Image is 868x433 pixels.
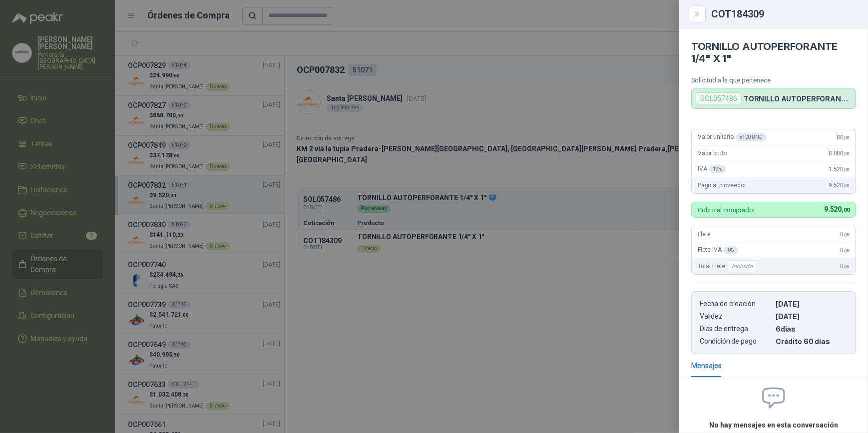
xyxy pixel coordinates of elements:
div: Mensajes [691,360,722,371]
span: 1.520 [829,166,850,173]
p: [DATE] [776,300,848,308]
span: 0 [841,247,850,254]
span: ,00 [844,248,850,253]
span: Total Flete [698,260,759,272]
p: Solicitud a la que pertenece [691,76,856,84]
div: 0 % [724,246,738,254]
span: Pago al proveedor [698,182,746,189]
span: ,00 [844,232,850,237]
h2: No hay mensajes en esta conversación [691,420,856,431]
span: IVA [698,165,726,173]
p: Condición de pago [700,337,772,346]
p: Fecha de creación [700,300,772,308]
p: [DATE] [776,312,848,321]
span: 9.520 [829,182,850,189]
span: ,00 [844,167,850,172]
p: Cobro al comprador [698,207,755,213]
span: 0 [841,263,850,270]
h4: TORNILLO AUTOPERFORANTE 1/4" X 1" [691,40,856,64]
div: COT184309 [711,9,856,19]
span: ,00 [844,151,850,156]
span: ,00 [844,183,850,188]
span: 9.520 [824,205,850,213]
span: ,00 [844,135,850,140]
span: ,00 [844,264,850,269]
p: TORNILLO AUTOPERFORANTE 1/4" X 1" [744,94,852,103]
span: Flete [698,231,711,238]
span: Valor bruto [698,150,727,157]
div: 19 % [709,165,727,173]
button: Close [691,8,703,20]
span: Valor unitario [698,133,767,141]
p: Crédito 60 días [776,337,848,346]
p: Validez [700,312,772,321]
div: x 100 UND [736,133,767,141]
div: Incluido [727,260,757,272]
span: ,00 [842,207,850,213]
p: 6 dias [776,325,848,333]
span: Flete IVA [698,246,738,254]
div: SOL057486 [696,92,742,104]
p: Días de entrega [700,325,772,333]
span: 0 [841,231,850,238]
span: 80 [837,134,850,141]
span: 8.000 [829,150,850,157]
